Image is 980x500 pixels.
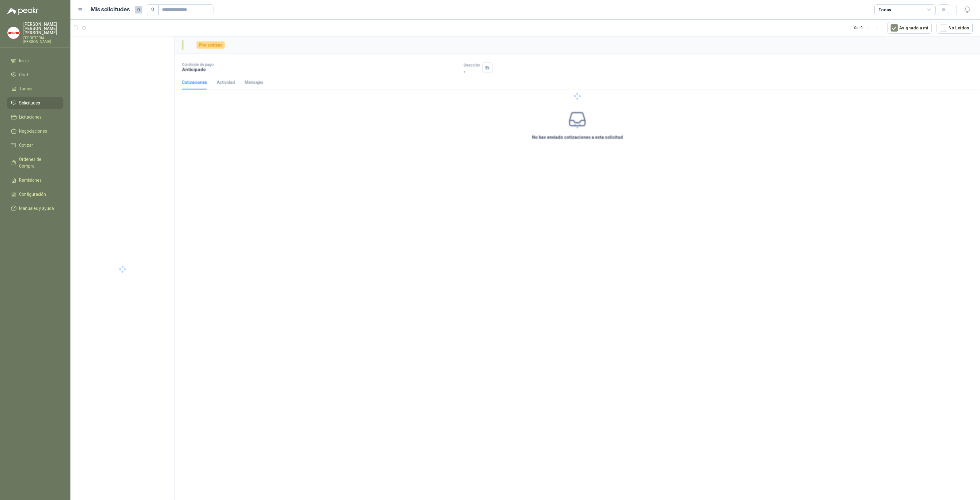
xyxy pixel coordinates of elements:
[19,85,32,92] span: Tareas
[23,22,63,35] p: [PERSON_NAME] [PERSON_NAME] [PERSON_NAME]
[19,142,33,149] span: Cotizar
[19,100,40,106] span: Solicitudes
[8,27,19,39] img: Company Logo
[7,174,63,186] a: Remisiones
[7,83,63,95] a: Tareas
[19,156,57,169] span: Órdenes de Compra
[887,22,932,34] button: Asignado a mi
[7,203,63,214] a: Manuales y ayuda
[23,36,63,44] p: FERRETERIA [PERSON_NAME]
[19,128,47,134] span: Negociaciones
[19,57,29,64] span: Inicio
[937,22,973,34] button: No Leídos
[19,71,28,78] span: Chat
[851,23,882,33] div: 1 - 0 de 0
[19,205,54,212] span: Manuales y ayuda
[7,125,63,137] a: Negociaciones
[19,177,42,184] span: Remisiones
[19,114,42,120] span: Licitaciones
[7,188,63,200] a: Configuración
[7,69,63,81] a: Chat
[91,5,130,14] h1: Mis solicitudes
[151,7,155,12] span: search
[7,153,63,172] a: Órdenes de Compra
[7,97,63,109] a: Solicitudes
[7,111,63,123] a: Licitaciones
[7,7,39,15] img: Logo peakr
[135,6,142,13] span: 0
[7,55,63,66] a: Inicio
[7,139,63,151] a: Cotizar
[878,6,891,13] div: Todas
[19,191,46,198] span: Configuración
